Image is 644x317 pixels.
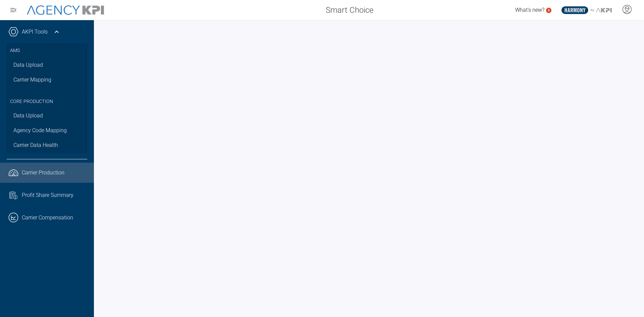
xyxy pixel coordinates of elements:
span: Smart Choice [326,4,373,16]
a: Data Upload [7,58,87,72]
a: Data Upload [7,108,87,123]
text: 5 [548,8,550,12]
h3: Core Production [10,91,84,109]
img: AgencyKPI [27,5,104,15]
a: Agency Code Mapping [7,123,87,138]
a: 5 [546,8,551,13]
span: Carrier Production [22,169,64,177]
a: AKPI Tools [22,28,48,36]
h3: AMS [10,44,84,58]
span: What's new? [515,7,544,13]
a: Carrier Data Health [7,138,87,153]
span: Carrier Data Health [13,141,58,149]
a: Carrier Mapping [7,72,87,87]
span: Profit Share Summary [22,191,73,199]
